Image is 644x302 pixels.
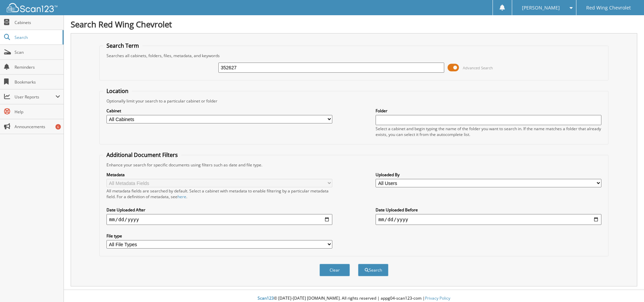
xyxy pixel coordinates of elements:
img: scan123-logo-white.svg [7,3,57,12]
div: Select a cabinet and begin typing the name of the folder you want to search in. If the name match... [376,126,601,137]
button: Search [358,264,388,276]
div: 6 [55,124,61,130]
label: Metadata [106,172,332,178]
span: Scan [15,49,60,55]
span: Cabinets [15,20,60,25]
label: Date Uploaded After [106,207,332,213]
a: Privacy Policy [425,295,450,301]
legend: Location [103,87,132,95]
label: Cabinet [106,108,332,114]
input: end [376,214,601,225]
span: Reminders [15,64,60,70]
a: here [177,194,186,200]
div: Searches all cabinets, folders, files, metadata, and keywords [103,53,605,59]
div: All metadata fields are searched by default. Select a cabinet with metadata to enable filtering b... [106,188,332,200]
label: Folder [376,108,601,114]
div: Enhance your search for specific documents using filters such as date and file type. [103,162,605,168]
span: Help [15,109,60,115]
h1: Search Red Wing Chevrolet [71,19,637,30]
div: Optionally limit your search to a particular cabinet or folder [103,98,605,104]
button: Clear [319,264,350,276]
label: Date Uploaded Before [376,207,601,213]
label: Uploaded By [376,172,601,178]
span: Advanced Search [463,65,493,70]
legend: Additional Document Filters [103,151,181,159]
span: Red Wing Chevrolet [586,6,631,10]
iframe: Chat Widget [610,270,644,302]
span: Scan123 [258,295,274,301]
span: User Reports [15,94,55,100]
span: Bookmarks [15,79,60,85]
label: File type [106,233,332,239]
input: start [106,214,332,225]
span: Announcements [15,124,60,130]
span: [PERSON_NAME] [522,6,560,10]
span: Search [15,34,59,40]
legend: Search Term [103,42,142,49]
